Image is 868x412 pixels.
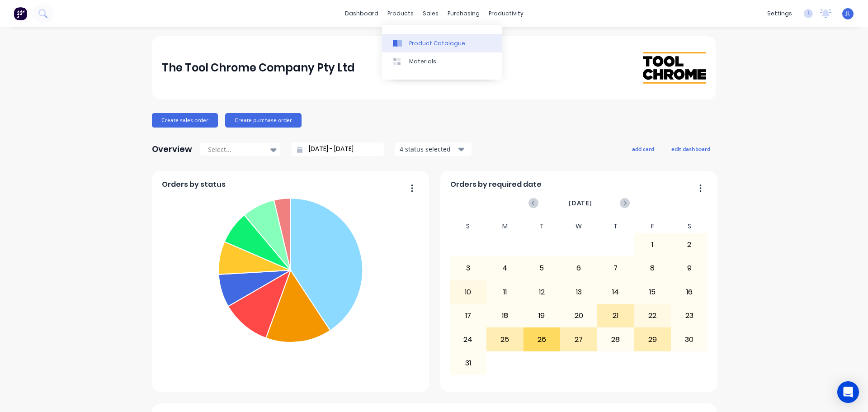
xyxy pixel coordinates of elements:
[162,59,355,77] div: The Tool Chrome Company Pty Ltd
[382,52,502,71] a: Materials
[400,144,457,154] div: 4 status selected
[450,179,542,190] span: Orders by required date
[560,220,597,233] div: W
[382,34,502,52] a: Product Catalogue
[487,304,523,327] div: 18
[340,7,383,20] a: dashboard
[569,198,592,208] span: [DATE]
[671,328,708,350] div: 30
[671,304,708,327] div: 23
[487,257,523,279] div: 4
[450,328,486,350] div: 24
[561,328,597,350] div: 27
[671,233,708,256] div: 2
[450,257,486,279] div: 3
[524,257,560,279] div: 5
[450,304,486,327] div: 17
[665,143,716,155] button: edit dashboard
[634,257,670,279] div: 8
[597,220,634,233] div: T
[561,281,597,303] div: 13
[152,113,218,128] button: Create sales order
[643,52,706,83] img: The Tool Chrome Company Pty Ltd
[763,7,797,20] div: settings
[450,352,486,374] div: 31
[634,328,670,350] div: 29
[626,143,660,155] button: add card
[450,220,487,233] div: S
[598,257,634,279] div: 7
[634,220,671,233] div: F
[671,257,708,279] div: 9
[409,57,436,66] div: Materials
[383,7,418,20] div: products
[598,304,634,327] div: 21
[487,328,523,350] div: 25
[561,257,597,279] div: 6
[450,281,486,303] div: 10
[14,7,27,20] img: Factory
[524,281,560,303] div: 12
[598,328,634,350] div: 28
[845,9,850,18] span: JL
[524,220,561,233] div: T
[524,328,560,350] div: 26
[524,304,560,327] div: 19
[837,381,859,403] div: Open Intercom Messenger
[486,220,524,233] div: M
[395,142,472,156] button: 4 status selected
[487,281,523,303] div: 11
[409,39,465,47] div: Product Catalogue
[484,7,528,20] div: productivity
[634,233,670,256] div: 1
[418,7,443,20] div: sales
[225,113,302,128] button: Create purchase order
[443,7,484,20] div: purchasing
[671,220,708,233] div: S
[162,179,226,190] span: Orders by status
[634,304,670,327] div: 22
[561,304,597,327] div: 20
[634,281,670,303] div: 15
[152,140,192,158] div: Overview
[598,281,634,303] div: 14
[671,281,708,303] div: 16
